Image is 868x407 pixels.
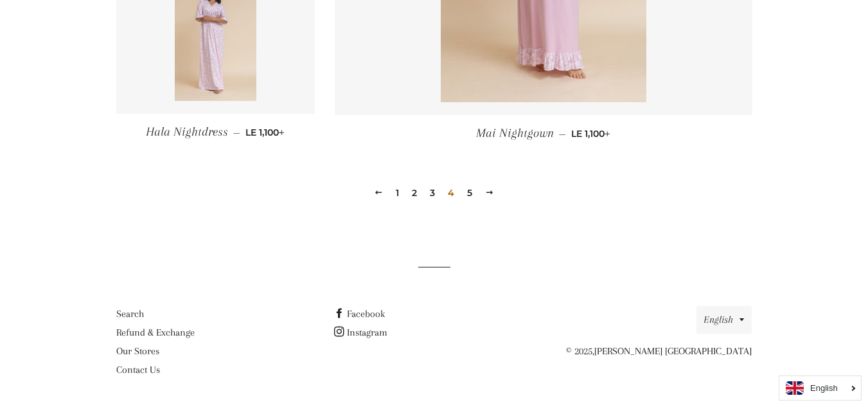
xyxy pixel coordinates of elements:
[335,115,752,152] a: Mai Nightgown — LE 1,100
[594,345,752,357] a: [PERSON_NAME] [GEOGRAPHIC_DATA]
[559,128,566,140] span: —
[116,308,144,320] a: Search
[443,183,459,203] span: 4
[786,381,855,395] a: English
[476,126,554,140] span: Mai Nightgown
[571,128,610,140] span: LE 1,100
[245,127,285,138] span: LE 1,100
[553,343,752,359] p: © 2025,
[696,306,752,334] button: English
[334,327,387,338] a: Instagram
[116,114,315,150] a: Hala Nightdress — LE 1,100
[116,345,159,357] a: Our Stores
[116,364,160,375] a: Contact Us
[462,183,477,203] a: 5
[425,183,440,203] a: 3
[334,308,385,320] a: Facebook
[116,327,195,338] a: Refund & Exchange
[407,183,422,203] a: 2
[146,125,228,139] span: Hala Nightdress
[391,183,404,203] a: 1
[810,384,838,392] i: English
[233,127,240,138] span: —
